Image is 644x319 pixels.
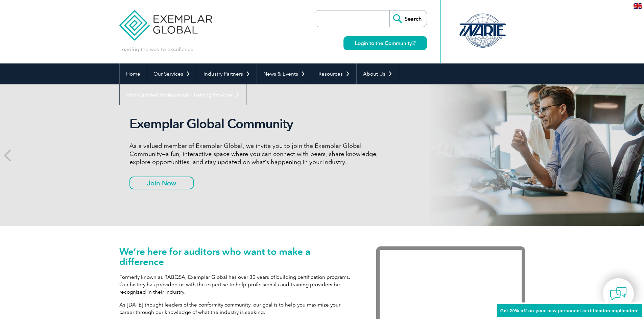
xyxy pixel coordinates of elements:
a: Home [120,63,147,84]
span: Get 20% off on your new personnel certification application! [500,308,639,313]
a: Login to the Community [343,36,427,50]
a: Find Certified Professional / Training Provider [120,84,246,105]
p: Formerly known as RABQSA, Exemplar Global has over 30 years of building certification programs. O... [119,273,356,296]
h2: Exemplar Global Community [129,116,383,132]
a: News & Events [257,63,312,84]
img: open_square.png [412,41,415,45]
input: Search [389,10,427,27]
a: Industry Partners [197,63,257,84]
img: en [634,3,642,9]
a: Join Now [129,177,194,189]
a: Our Services [147,63,197,84]
p: As [DATE] thought leaders of the conformity community, our goal is to help you maximize your care... [119,301,356,316]
img: contact-chat.png [610,285,627,302]
p: Leading the way to excellence [119,46,193,53]
a: Resources [312,63,356,84]
h1: We’re here for auditors who want to make a difference [119,246,356,267]
a: About Us [357,63,399,84]
p: As a valued member of Exemplar Global, we invite you to join the Exemplar Global Community—a fun,... [129,142,383,166]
